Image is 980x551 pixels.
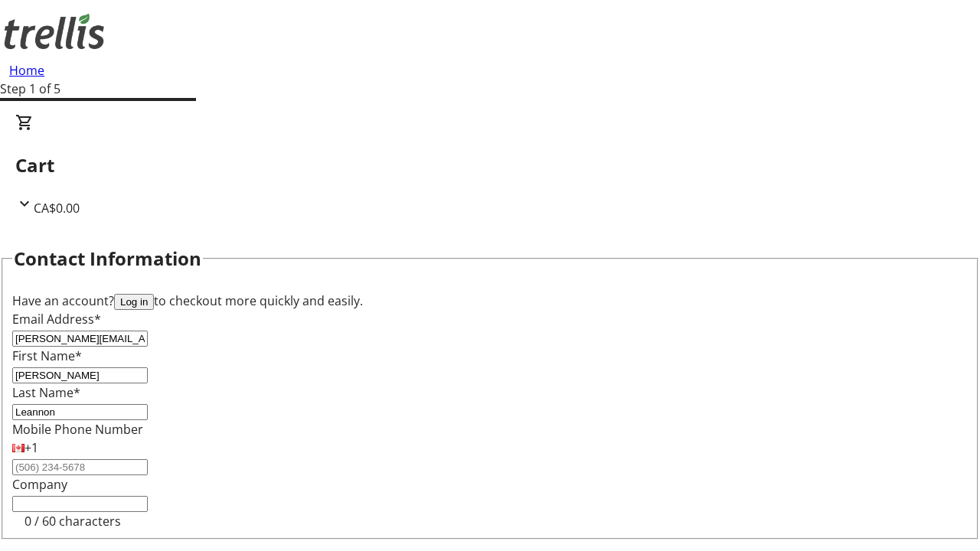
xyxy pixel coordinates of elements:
[12,311,101,328] label: Email Address*
[34,200,80,217] span: CA$0.00
[15,152,965,179] h2: Cart
[12,347,82,364] label: First Name*
[12,421,143,438] label: Mobile Phone Number
[12,292,968,310] div: Have an account? to checkout more quickly and easily.
[12,384,80,401] label: Last Name*
[15,113,965,217] div: CartCA$0.00
[12,459,148,475] input: (506) 234-5678
[14,245,201,272] h2: Contact Information
[12,476,67,493] label: Company
[24,513,121,530] tr-character-limit: 0 / 60 characters
[114,294,154,310] button: Log in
